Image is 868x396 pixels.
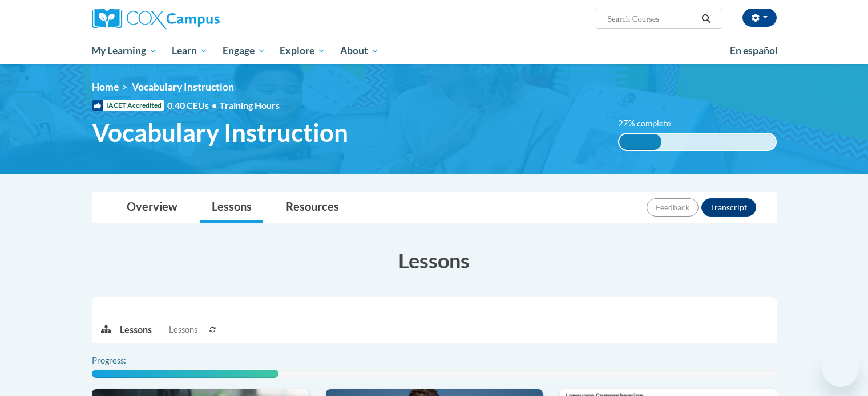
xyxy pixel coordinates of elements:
[92,117,348,148] span: Vocabulary Instruction
[172,44,208,58] span: Learn
[274,193,350,223] a: Resources
[200,193,263,223] a: Lessons
[272,38,333,64] a: Explore
[84,38,165,64] a: My Learning
[92,246,777,275] h3: Lessons
[701,198,756,217] button: Transcript
[280,44,325,58] span: Explore
[167,99,220,112] span: 0.40 CEUs
[722,39,785,63] a: En español
[619,134,661,150] div: 27% complete
[822,350,859,387] iframe: Button to launch messaging window
[223,44,265,58] span: Engage
[730,44,778,56] span: En español
[115,193,189,223] a: Overview
[215,38,273,64] a: Engage
[618,117,684,130] label: 27% complete
[742,9,777,27] button: Account Settings
[340,44,379,58] span: About
[697,12,714,26] button: Search
[606,12,697,26] input: Search Courses
[92,354,158,367] label: Progress:
[169,324,197,336] span: Lessons
[92,9,309,29] a: Cox Campus
[220,100,280,111] span: Training Hours
[164,38,215,64] a: Learn
[333,38,386,64] a: About
[75,38,794,64] div: Main menu
[647,198,699,217] button: Feedback
[92,9,220,29] img: Cox Campus
[92,100,164,111] span: IACET Accredited
[91,44,157,58] span: My Learning
[120,324,152,336] p: Lessons
[132,81,234,93] span: Vocabulary Instruction
[212,100,217,111] span: •
[92,81,119,93] a: Home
